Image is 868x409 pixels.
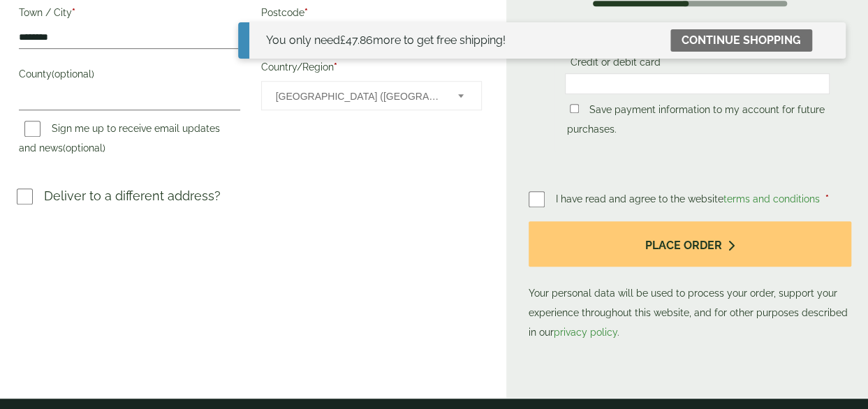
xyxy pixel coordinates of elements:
[567,104,825,139] label: Save payment information to my account for future purchases.
[556,193,823,204] span: I have read and agree to the website
[52,68,94,80] span: (optional)
[44,186,221,205] p: Deliver to a different address?
[63,142,105,154] span: (optional)
[529,221,851,267] button: Place order
[266,32,506,49] div: You only need more to get free shipping!
[261,81,483,110] span: Country/Region
[340,34,346,47] span: £
[825,193,829,204] abbr: required
[569,77,825,90] iframe: Secure card payment input frame
[276,82,440,111] span: United Kingdom (UK)
[554,327,617,338] a: privacy policy
[261,3,483,27] label: Postcode
[340,34,373,47] span: 47.86
[304,7,308,18] abbr: required
[19,64,240,88] label: County
[529,221,851,342] p: Your personal data will be used to process your order, support your experience throughout this we...
[24,121,41,137] input: Sign me up to receive email updates and news(optional)
[19,3,240,27] label: Town / City
[723,193,820,204] a: terms and conditions
[72,7,75,18] abbr: required
[670,29,812,52] a: Continue shopping
[19,123,220,158] label: Sign me up to receive email updates and news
